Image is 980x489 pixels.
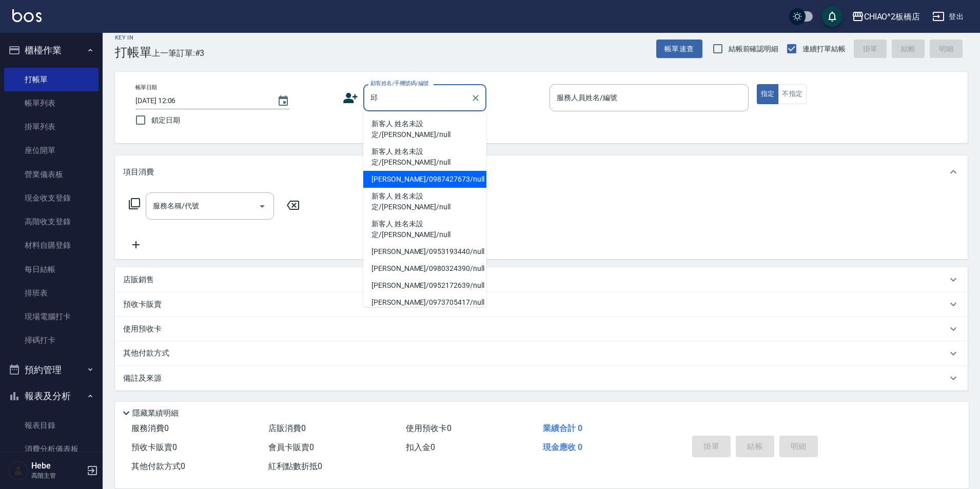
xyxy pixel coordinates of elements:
[4,139,99,162] a: 座位開單
[123,348,174,359] p: 其他付款方式
[363,188,486,216] li: 新客人 姓名未設定/[PERSON_NAME]/null
[123,324,162,335] p: 使用預收卡
[31,471,84,480] p: 高階主管
[778,84,807,104] button: 不指定
[135,84,157,91] label: 帳單日期
[406,442,435,452] span: 扣入金 0
[4,305,99,328] a: 現場電腦打卡
[4,281,99,305] a: 排班表
[4,163,99,186] a: 營業儀表板
[151,115,180,126] span: 鎖定日期
[468,91,483,105] button: Clear
[115,34,152,41] h2: Key In
[115,267,968,292] div: 店販銷售
[123,275,154,285] p: 店販銷售
[123,299,162,310] p: 預收卡販賣
[543,423,582,433] span: 業績合計 0
[363,171,486,188] li: [PERSON_NAME]/0987427673/null
[757,84,779,104] button: 指定
[822,6,842,27] button: save
[115,155,968,188] div: 項目消費
[4,414,99,437] a: 報表目錄
[115,292,968,317] div: 預收卡販賣
[543,442,582,452] span: 現金應收 0
[115,45,152,60] h3: 打帳單
[363,294,486,311] li: [PERSON_NAME]/0973705417/null
[729,44,779,54] span: 結帳前確認明細
[4,186,99,210] a: 現金收支登錄
[12,9,42,22] img: Logo
[8,460,29,481] img: Person
[4,115,99,139] a: 掛單列表
[132,408,179,419] p: 隱藏業績明細
[848,6,925,27] button: CHIAO^2板橋店
[268,442,314,452] span: 會員卡販賣 0
[135,92,267,109] input: YYYY/MM/DD hh:mm
[4,437,99,461] a: 消費分析儀表板
[363,216,486,243] li: 新客人 姓名未設定/[PERSON_NAME]/null
[864,10,920,23] div: CHIAO^2板橋店
[363,143,486,171] li: 新客人 姓名未設定/[PERSON_NAME]/null
[268,461,322,471] span: 紅利點數折抵 0
[656,40,702,58] button: 帳單速查
[802,44,846,54] span: 連續打單結帳
[254,198,270,214] button: Open
[131,442,177,452] span: 預收卡販賣 0
[4,258,99,281] a: 每日結帳
[4,91,99,115] a: 帳單列表
[123,373,162,384] p: 備註及來源
[363,243,486,260] li: [PERSON_NAME]/0953193440/null
[268,423,306,433] span: 店販消費 0
[4,233,99,257] a: 材料自購登錄
[363,260,486,277] li: [PERSON_NAME]/0980324390/null
[928,7,968,26] button: 登出
[115,317,968,341] div: 使用預收卡
[363,115,486,143] li: 新客人 姓名未設定/[PERSON_NAME]/null
[152,47,205,60] span: 上一筆訂單:#3
[115,341,968,366] div: 其他付款方式
[4,68,99,91] a: 打帳單
[4,210,99,233] a: 高階收支登錄
[4,328,99,352] a: 掃碼打卡
[4,357,99,383] button: 預約管理
[363,277,486,294] li: [PERSON_NAME]/0952172639/null
[31,461,84,471] h5: Hebe
[131,423,169,433] span: 服務消費 0
[131,461,185,471] span: 其他付款方式 0
[4,37,99,64] button: 櫃檯作業
[4,383,99,409] button: 報表及分析
[370,80,429,87] label: 顧客姓名/手機號碼/編號
[115,366,968,390] div: 備註及來源
[406,423,452,433] span: 使用預收卡 0
[123,167,154,178] p: 項目消費
[271,89,296,113] button: Choose date, selected date is 2025-09-06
